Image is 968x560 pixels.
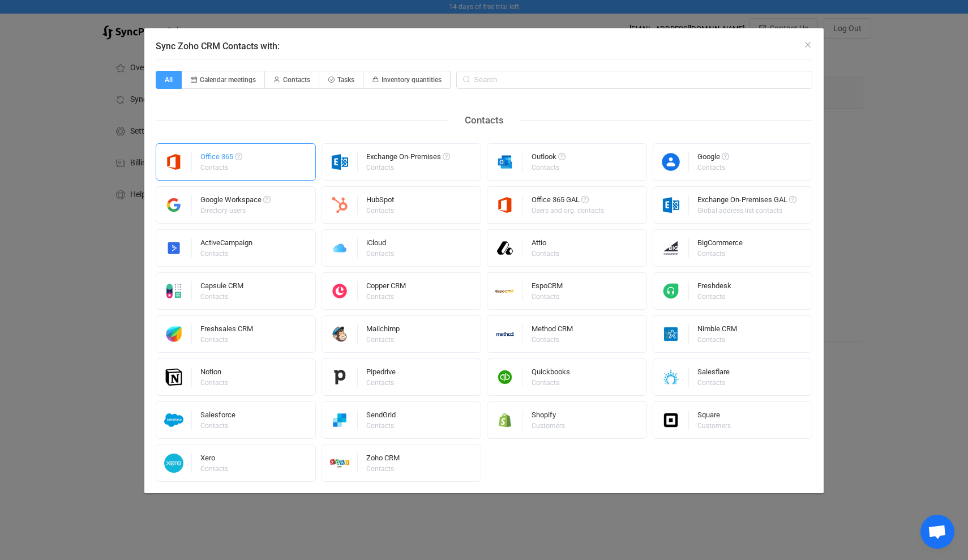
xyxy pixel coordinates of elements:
[200,411,235,422] div: Salesforce
[366,411,396,422] div: SendGrid
[200,164,241,171] div: Contacts
[532,293,561,300] div: Contacts
[200,293,242,300] div: Contacts
[200,282,243,293] div: Capsule CRM
[156,41,280,52] span: Sync Zoho CRM Contacts with:
[697,250,741,257] div: Contacts
[653,238,689,258] img: big-commerce.png
[697,164,727,171] div: Contacts
[803,40,812,50] button: Close
[532,368,570,379] div: Quickbooks
[322,411,358,430] img: sendgrid.png
[200,336,251,343] div: Contacts
[366,454,400,465] div: Zoho CRM
[366,164,448,171] div: Contacts
[200,379,228,386] div: Contacts
[366,250,394,257] div: Contacts
[156,152,192,172] img: microsoft365.png
[697,379,728,386] div: Contacts
[487,324,523,344] img: methodcrm.png
[200,250,251,257] div: Contacts
[322,238,358,258] img: icloud.png
[697,325,737,336] div: Nimble CRM
[532,422,565,429] div: Customers
[322,152,358,172] img: exchange.png
[366,465,398,472] div: Contacts
[200,196,271,207] div: Google Workspace
[156,238,192,258] img: activecampaign.png
[697,368,730,379] div: Salesflare
[697,336,735,343] div: Contacts
[487,152,523,172] img: outlook.png
[487,281,523,301] img: espo-crm.png
[532,196,606,207] div: Office 365 GAL
[366,153,450,164] div: Exchange On-Premises
[532,411,567,422] div: Shopify
[200,153,242,164] div: Office 365
[697,422,731,429] div: Customers
[322,367,358,387] img: pipedrive.png
[200,207,269,214] div: Directory users
[456,71,812,89] input: Search
[156,324,192,344] img: freshworks.png
[532,164,564,171] div: Contacts
[366,282,406,293] div: Copper CRM
[144,28,824,493] div: Sync Zoho CRM Contacts with:
[366,336,398,343] div: Contacts
[322,454,358,473] img: zoho-crm.png
[322,195,358,215] img: hubspot.png
[200,325,253,336] div: Freshsales CRM
[366,422,394,429] div: Contacts
[532,207,604,214] div: Users and org. contacts
[448,112,521,129] div: Contacts
[532,379,568,386] div: Contacts
[532,250,559,257] div: Contacts
[920,515,954,549] a: Open chat
[487,367,523,387] img: quickbooks.png
[487,411,523,430] img: shopify.png
[653,411,689,430] img: square.png
[200,239,252,250] div: ActiveCampaign
[200,465,228,472] div: Contacts
[697,282,731,293] div: Freshdesk
[156,411,192,430] img: salesforce.png
[697,411,733,422] div: Square
[366,196,396,207] div: HubSpot
[653,281,689,301] img: freshdesk.png
[532,282,563,293] div: EspoCRM
[156,281,192,301] img: capsule.png
[366,239,396,250] div: iCloud
[156,454,192,473] img: xero.png
[366,207,394,214] div: Contacts
[200,422,234,429] div: Contacts
[532,153,566,164] div: Outlook
[532,239,561,250] div: Attio
[697,207,795,214] div: Global address list contacts
[653,367,689,387] img: salesflare.png
[156,367,192,387] img: notion.png
[366,379,394,386] div: Contacts
[487,195,523,215] img: microsoft365.png
[653,152,689,172] img: google-contacts.png
[532,336,571,343] div: Contacts
[653,324,689,344] img: nimble.png
[156,195,192,215] img: google-workspace.png
[697,239,743,250] div: BigCommerce
[366,325,400,336] div: Mailchimp
[697,196,796,207] div: Exchange On-Premises GAL
[532,325,573,336] div: Method CRM
[366,368,396,379] div: Pipedrive
[322,324,358,344] img: mailchimp.png
[322,281,358,301] img: copper.png
[487,238,523,258] img: attio.png
[697,153,729,164] div: Google
[200,368,230,379] div: Notion
[366,293,404,300] div: Contacts
[200,454,230,465] div: Xero
[697,293,730,300] div: Contacts
[653,195,689,215] img: exchange.png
